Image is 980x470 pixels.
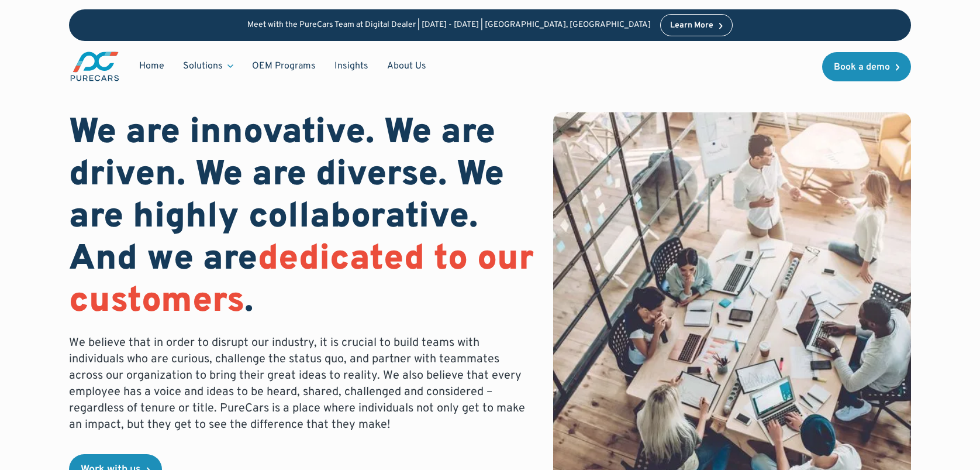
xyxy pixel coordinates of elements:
a: Insights [325,55,378,77]
a: Book a demo [822,52,911,81]
a: Learn More [660,14,733,36]
h1: We are innovative. We are driven. We are diverse. We are highly collaborative. And we are . [69,112,534,323]
p: We believe that in order to disrupt our industry, it is crucial to build teams with individuals w... [69,335,534,433]
img: purecars logo [69,50,120,83]
a: main [69,50,120,83]
a: OEM Programs [243,55,325,77]
div: Solutions [183,60,223,73]
a: Home [130,55,174,77]
div: Book a demo [834,63,890,72]
span: dedicated to our customers [69,238,534,324]
div: Learn More [670,22,713,30]
div: Solutions [174,55,243,77]
a: About Us [378,55,436,77]
p: Meet with the PureCars Team at Digital Dealer | [DATE] - [DATE] | [GEOGRAPHIC_DATA], [GEOGRAPHIC_... [247,20,651,30]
